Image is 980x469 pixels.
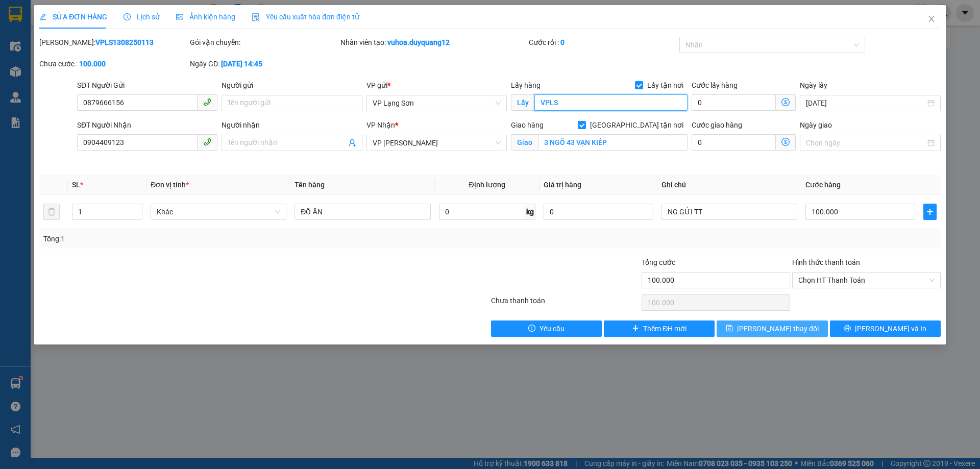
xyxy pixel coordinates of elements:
span: printer [844,325,851,333]
label: Ngày giao [800,121,832,129]
span: dollar-circle [781,98,790,106]
div: [PERSON_NAME]: [39,37,188,48]
span: Lấy [511,94,534,111]
b: 100.000 [79,60,106,68]
span: Lịch sử [124,13,160,21]
div: Người nhận [222,119,362,131]
span: clock-circle [124,13,131,20]
button: save[PERSON_NAME] thay đổi [717,320,827,337]
b: vuhoa.duyquang12 [387,38,450,46]
span: Khác [157,204,280,219]
b: [DATE] 14:45 [221,60,262,68]
input: Cước lấy hàng [692,94,776,111]
span: dollar-circle [781,138,790,146]
div: Cước rồi : [529,37,677,48]
span: [GEOGRAPHIC_DATA] tận nơi [586,119,688,131]
div: Gói vận chuyển: [190,37,338,48]
span: Định lượng [469,181,505,189]
span: picture [176,13,183,20]
span: exclamation-circle [528,325,535,333]
input: Cước giao hàng [692,134,776,151]
button: plus [923,204,937,220]
span: phone [203,138,211,146]
div: Người gửi [222,80,362,91]
span: plus [924,208,936,216]
span: Đơn vị tính [151,181,189,189]
span: save [726,325,733,333]
span: Chọn HT Thanh Toán [798,273,935,288]
span: [PERSON_NAME] và In [855,323,926,334]
span: SỬA ĐƠN HÀNG [39,13,107,21]
span: VP Nhận [366,121,395,129]
div: SĐT Người Nhận [77,119,217,131]
div: Nhân viên tạo: [340,37,527,48]
span: VP Minh Khai [373,135,501,151]
div: SĐT Người Gửi [77,80,217,91]
b: 0 [560,38,565,46]
input: Ngày lấy [806,97,925,109]
b: VPLS1308250113 [95,38,154,46]
input: VD: Bàn, Ghế [295,204,430,220]
span: Tên hàng [295,181,325,189]
label: Cước giao hàng [692,121,742,129]
div: Ngày GD: [190,58,338,69]
span: edit [39,13,46,20]
button: exclamation-circleYêu cầu [491,320,602,337]
label: Hình thức thanh toán [792,258,860,266]
label: Cước lấy hàng [692,81,738,89]
button: printer[PERSON_NAME] và In [830,320,941,337]
div: VP gửi [366,80,507,91]
button: Close [917,5,946,34]
span: Tổng cước [642,258,675,266]
img: icon [252,13,260,21]
span: SL [72,181,80,189]
label: Ngày lấy [800,81,827,89]
div: Tổng: 1 [43,233,378,244]
div: Chưa thanh toán [490,295,641,313]
span: Thêm ĐH mới [643,323,687,334]
span: Giá trị hàng [544,181,581,189]
span: Yêu cầu xuất hóa đơn điện tử [252,13,359,21]
button: delete [43,204,60,220]
span: [PERSON_NAME] thay đổi [737,323,819,334]
span: close [927,15,936,23]
input: Lấy tận nơi [534,94,688,111]
span: phone [203,98,211,106]
span: plus [632,325,639,333]
span: kg [525,204,535,220]
input: Ghi Chú [661,204,797,220]
span: VP Lạng Sơn [373,95,501,111]
span: Yêu cầu [540,323,565,334]
input: Giao tận nơi [538,134,688,151]
span: Lấy tận nơi [643,80,688,91]
button: plusThêm ĐH mới [604,320,715,337]
input: Ngày giao [806,137,925,149]
th: Ghi chú [657,175,801,195]
span: Giao [511,134,538,151]
span: Giao hàng [511,121,544,129]
span: user-add [348,139,356,147]
span: Lấy hàng [511,81,541,89]
div: Chưa cước : [39,58,188,69]
span: Cước hàng [805,181,841,189]
span: Ảnh kiện hàng [176,13,235,21]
